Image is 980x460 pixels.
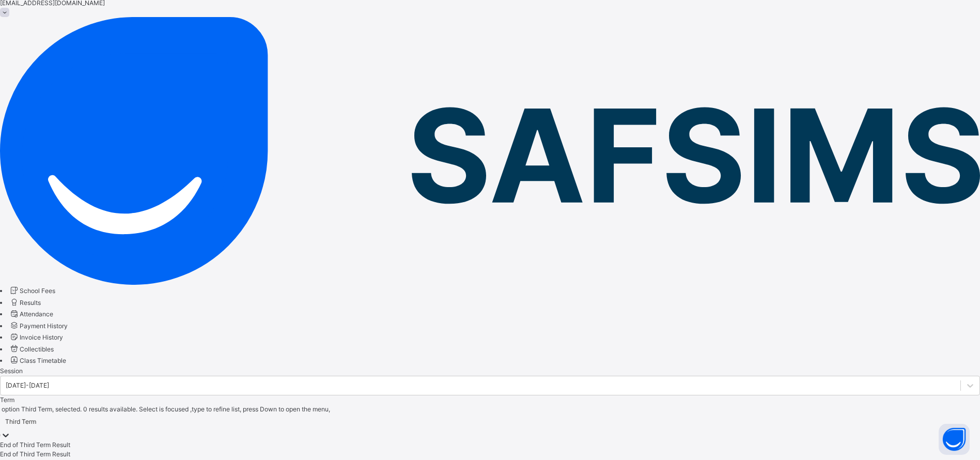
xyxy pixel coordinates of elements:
[5,417,36,426] div: Third Term
[20,333,63,341] span: Invoice History
[9,299,41,306] a: Results
[9,345,54,353] a: Collectibles
[6,381,49,390] div: [DATE]-[DATE]
[9,322,68,330] a: Payment History
[20,322,68,330] span: Payment History
[20,357,66,364] span: Class Timetable
[9,287,55,295] a: School Fees
[20,287,55,295] span: School Fees
[20,310,53,318] span: Attendance
[82,405,330,413] span: 0 results available. Select is focused ,type to refine list, press Down to open the menu,
[20,299,41,306] span: Results
[20,345,54,353] span: Collectibles
[9,357,66,364] a: Class Timetable
[939,424,970,455] button: Open asap
[9,310,53,318] a: Attendance
[9,333,63,341] a: Invoice History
